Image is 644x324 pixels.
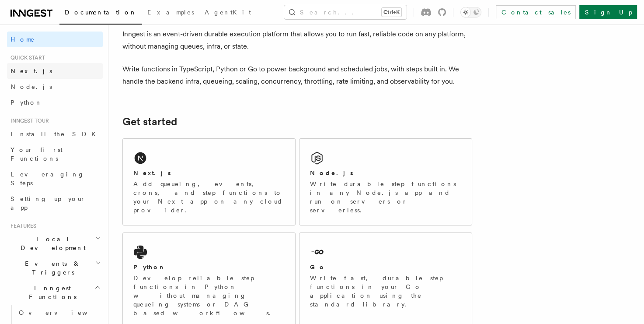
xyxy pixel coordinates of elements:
a: Setting up your app [7,191,103,215]
span: Documentation [65,9,137,16]
span: Home [10,35,35,44]
span: Next.js [10,67,52,74]
p: Write fast, durable step functions in your Go application using the standard library. [310,274,461,309]
a: AgentKit [199,3,256,24]
kbd: Ctrl+K [382,8,401,17]
span: Examples [147,9,194,16]
span: Node.js [10,83,52,90]
span: Local Development [7,235,95,252]
a: Documentation [59,3,142,25]
button: Local Development [7,231,103,256]
a: Overview [15,305,103,320]
a: Node.js [7,79,103,95]
h2: Go [310,263,326,271]
span: AgentKit [205,9,251,16]
a: Get started [122,116,177,128]
a: Examples [142,3,199,24]
span: Your first Functions [10,146,63,162]
span: Inngest Functions [7,284,94,301]
button: Events & Triggers [7,256,103,280]
span: Leveraging Steps [10,171,84,187]
span: Events & Triggers [7,259,95,277]
button: Inngest Functions [7,280,103,305]
p: Write durable step functions in any Node.js app and run on servers or serverless. [310,180,461,215]
span: Inngest tour [7,117,49,124]
p: Develop reliable step functions in Python without managing queueing systems or DAG based workflows. [133,274,285,317]
a: Install the SDK [7,126,103,142]
a: Node.jsWrite durable step functions in any Node.js app and run on servers or serverless. [299,138,472,225]
a: Next.js [7,63,103,79]
a: Next.jsAdd queueing, events, crons, and step functions to your Next app on any cloud provider. [122,138,296,225]
a: Home [7,32,103,47]
span: Overview [19,309,109,316]
a: Python [7,95,103,110]
p: Inngest is an event-driven durable execution platform that allows you to run fast, reliable code ... [122,28,472,53]
span: Setting up your app [10,195,86,211]
span: Python [10,99,42,106]
a: Leveraging Steps [7,166,103,191]
a: Sign Up [579,5,637,19]
span: Features [7,222,36,229]
h2: Python [133,263,166,271]
p: Write functions in TypeScript, Python or Go to power background and scheduled jobs, with steps bu... [122,63,472,88]
span: Quick start [7,54,45,61]
span: Install the SDK [10,130,101,137]
button: Toggle dark mode [460,7,481,18]
button: Search...Ctrl+K [284,5,407,19]
a: Your first Functions [7,142,103,166]
p: Add queueing, events, crons, and step functions to your Next app on any cloud provider. [133,180,285,215]
h2: Next.js [133,169,171,177]
h2: Node.js [310,169,353,177]
a: Contact sales [496,5,576,19]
